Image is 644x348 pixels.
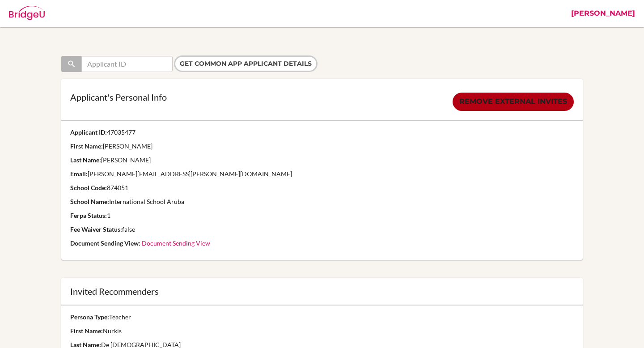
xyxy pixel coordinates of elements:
[70,313,574,322] p: Teacher
[54,7,195,20] div: Admin: Common App User Details
[70,197,574,206] p: International School Aruba
[70,128,107,136] strong: Applicant ID:
[70,327,103,335] strong: First Name:
[70,128,574,137] p: 47035477
[70,212,107,219] strong: Ferpa Status:
[142,239,210,247] a: Document Sending View
[70,184,107,191] strong: School Code:
[70,93,167,102] p: Applicant's Personal Info
[70,239,140,247] strong: Document Sending View:
[70,170,88,178] strong: Email:
[70,198,109,205] strong: School Name:
[70,313,109,321] strong: Persona Type:
[70,142,103,150] strong: First Name:
[70,156,101,164] strong: Last Name:
[70,170,574,178] p: [PERSON_NAME][EMAIL_ADDRESS][PERSON_NAME][DOMAIN_NAME]
[9,6,45,20] img: Bridge-U
[174,55,318,72] input: Get Common App applicant details
[70,327,574,335] p: Nurkis
[70,183,574,192] p: 874051
[70,211,574,220] p: 1
[70,225,574,234] p: false
[70,142,574,151] p: [PERSON_NAME]
[81,56,173,72] input: Applicant ID
[70,225,122,233] strong: Fee Waiver Status:
[70,287,574,296] div: Invited Recommenders
[70,156,574,165] p: [PERSON_NAME]
[453,93,574,111] a: Remove external invites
